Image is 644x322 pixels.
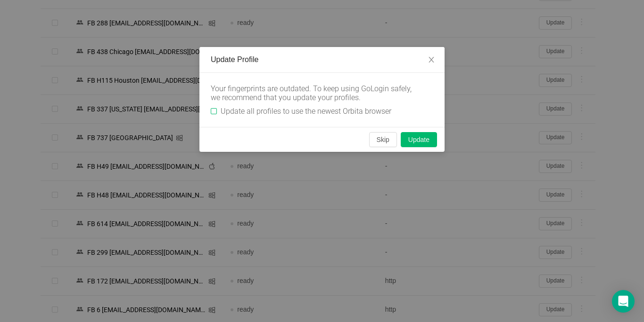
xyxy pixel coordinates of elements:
div: Open Intercom Messenger [612,290,635,313]
div: Update Profile [211,55,433,65]
button: Close [418,47,445,73]
i: icon: close [428,56,435,63]
div: Your fingerprints are outdated. To keep using GoLogin safely, we recommend that you update your p... [211,84,418,102]
button: Skip [369,132,397,147]
button: Update [401,132,437,147]
span: Update all profiles to use the newest Orbita browser [217,107,395,116]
